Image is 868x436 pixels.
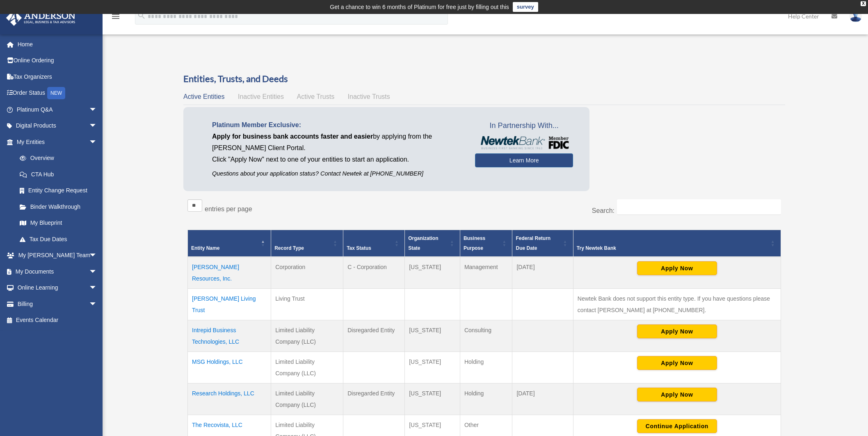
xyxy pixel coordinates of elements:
button: Apply Now [637,261,717,275]
a: menu [111,14,121,21]
td: MSG Holdings, LLC [188,352,271,383]
td: Limited Liability Company (LLC) [271,320,343,352]
p: Platinum Member Exclusive: [212,119,463,131]
a: My Documentsarrow_drop_down [6,263,110,280]
td: Newtek Bank does not support this entity type. If you have questions please contact [PERSON_NAME]... [573,288,781,320]
th: Try Newtek Bank : Activate to sort [573,230,781,257]
td: Limited Liability Company (LLC) [271,383,343,415]
td: [DATE] [512,257,573,289]
a: CTA Hub [11,166,105,183]
td: Research Holdings, LLC [188,383,271,415]
th: Record Type: Activate to sort [271,230,343,257]
a: My Entitiesarrow_drop_down [6,134,105,150]
label: entries per page [205,205,252,212]
th: Business Purpose: Activate to sort [460,230,512,257]
a: My Blueprint [11,215,105,231]
span: Record Type [274,245,304,251]
th: Entity Name: Activate to invert sorting [188,230,271,257]
a: Learn More [475,153,573,167]
td: Management [460,257,512,289]
th: Organization State: Activate to sort [405,230,460,257]
a: Overview [11,150,101,167]
th: Tax Status: Activate to sort [343,230,405,257]
td: Holding [460,383,512,415]
span: Federal Return Due Date [516,235,550,251]
a: Platinum Q&Aarrow_drop_down [6,101,110,118]
button: Apply Now [637,324,717,338]
td: Limited Liability Company (LLC) [271,352,343,383]
div: close [861,1,866,6]
span: Apply for business bank accounts faster and easier [212,133,373,140]
td: Corporation [271,257,343,289]
label: Search: [592,207,614,214]
td: Disregarded Entity [343,320,405,352]
button: Continue Application [637,419,717,433]
span: arrow_drop_down [89,296,105,313]
a: Binder Walkthrough [11,199,105,215]
a: Billingarrow_drop_down [6,296,110,312]
a: Entity Change Request [11,183,105,199]
span: Tax Status [347,245,371,251]
img: Anderson Advisors Platinum Portal [4,10,78,26]
span: Inactive Entities [238,93,284,100]
td: [PERSON_NAME] Resources, Inc. [188,257,271,289]
a: My [PERSON_NAME] Teamarrow_drop_down [6,247,110,264]
i: menu [111,11,121,21]
td: [US_STATE] [405,352,460,383]
td: [US_STATE] [405,257,460,289]
a: Tax Organizers [6,68,110,85]
td: [US_STATE] [405,320,460,352]
span: arrow_drop_down [89,101,105,118]
td: Holding [460,352,512,383]
span: Entity Name [191,245,219,251]
a: Order StatusNEW [6,85,110,102]
span: Inactive Trusts [348,93,390,100]
div: Try Newtek Bank [577,243,768,253]
a: survey [513,2,538,12]
img: User Pic [850,10,862,22]
span: arrow_drop_down [89,118,105,135]
h3: Entities, Trusts, and Deeds [183,73,785,85]
button: Apply Now [637,388,717,402]
span: Business Purpose [464,235,485,251]
a: Online Learningarrow_drop_down [6,280,110,296]
th: Federal Return Due Date: Activate to sort [512,230,573,257]
img: NewtekBankLogoSM.png [479,136,569,149]
div: NEW [47,87,65,99]
span: arrow_drop_down [89,247,105,264]
span: arrow_drop_down [89,263,105,280]
a: Online Ordering [6,53,110,69]
a: Digital Productsarrow_drop_down [6,118,110,134]
a: Events Calendar [6,312,110,329]
span: Active Entities [183,93,224,100]
button: Apply Now [637,356,717,370]
a: Tax Due Dates [11,231,105,247]
div: Get a chance to win 6 months of Platinum for free just by filling out this [330,2,509,12]
td: Disregarded Entity [343,383,405,415]
td: Intrepid Business Technologies, LLC [188,320,271,352]
a: Home [6,36,110,53]
td: C - Corporation [343,257,405,289]
p: by applying from the [PERSON_NAME] Client Portal. [212,131,463,154]
td: [PERSON_NAME] Living Trust [188,288,271,320]
span: Organization State [408,235,438,251]
td: [DATE] [512,383,573,415]
span: Active Trusts [297,93,335,100]
span: arrow_drop_down [89,134,105,151]
td: Living Trust [271,288,343,320]
td: Consulting [460,320,512,352]
p: Click "Apply Now" next to one of your entities to start an application. [212,154,463,165]
p: Questions about your application status? Contact Newtek at [PHONE_NUMBER] [212,169,463,179]
span: arrow_drop_down [89,280,105,297]
td: [US_STATE] [405,383,460,415]
span: In Partnership With... [475,119,573,132]
i: search [137,11,146,20]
